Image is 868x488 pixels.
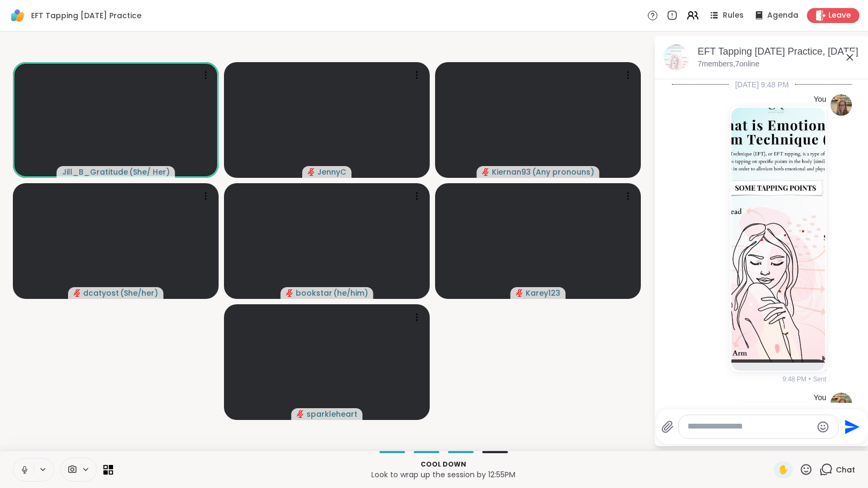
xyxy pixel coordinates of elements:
[9,6,27,25] img: ShareWell Logomark
[492,167,531,177] span: Kiernan93
[317,167,346,177] span: JennyC
[119,469,767,480] p: Look to wrap up the session by 12:55PM
[306,409,357,419] span: sparkleheart
[286,289,294,297] span: audio-muted
[723,10,744,21] span: Rules
[782,374,806,384] span: 9:48 PM
[532,167,594,177] span: ( Any pronouns )
[296,288,332,298] span: bookstar
[119,460,767,469] p: Cool down
[83,288,119,298] span: dcatyost
[767,10,798,21] span: Agenda
[839,415,863,439] button: Send
[129,167,170,177] span: ( She/ Her )
[830,393,852,414] img: https://sharewell-space-live.sfo3.digitaloceanspaces.com/user-generated/2564abe4-c444-4046-864b-7...
[813,374,826,384] span: Sent
[698,45,860,58] div: EFT Tapping [DATE] Practice, [DATE]
[333,288,368,298] span: ( he/him )
[813,94,826,105] h4: You
[830,94,852,116] img: https://sharewell-space-live.sfo3.digitaloceanspaces.com/user-generated/2564abe4-c444-4046-864b-7...
[73,289,81,297] span: audio-muted
[526,288,560,298] span: Karey123
[778,463,789,476] span: ✋
[817,421,829,433] button: Emoji picker
[698,59,759,70] p: 7 members, 7 online
[308,168,315,176] span: audio-muted
[62,167,128,177] span: Jill_B_Gratitude
[516,289,523,297] span: audio-muted
[828,10,851,21] span: Leave
[836,464,855,475] span: Chat
[663,44,689,70] img: EFT Tapping Tuesday Practice, Oct 14
[482,168,490,176] span: audio-muted
[809,374,811,384] span: •
[729,79,795,90] span: [DATE] 9:48 PM
[297,410,304,418] span: audio-muted
[31,10,141,21] span: EFT Tapping [DATE] Practice
[687,421,812,432] textarea: Type your message
[731,108,825,363] img: eft title.jpg
[120,288,158,298] span: ( She/her )
[813,393,826,403] h4: You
